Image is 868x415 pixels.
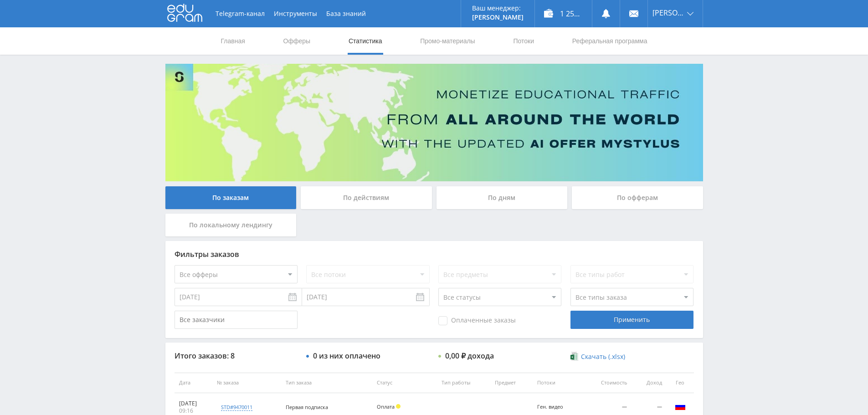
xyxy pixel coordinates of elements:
span: [PERSON_NAME] [652,9,684,16]
p: Ваш менеджер: [472,5,524,12]
a: Потоки [512,27,535,55]
div: Фильтры заказов [175,250,694,258]
div: По локальному лендингу [165,214,297,236]
div: По офферам [572,186,703,209]
a: Промо-материалы [419,27,476,55]
div: Применить [570,311,693,329]
div: По действиям [301,186,432,209]
span: Оплаченные заказы [438,316,516,325]
div: По заказам [165,186,297,209]
input: Все заказчики [175,311,298,329]
img: Banner [165,64,703,181]
a: Главная [220,27,246,55]
p: [PERSON_NAME] [472,14,524,21]
a: Реферальная программа [571,27,648,55]
div: По дням [437,186,568,209]
a: Статистика [348,27,383,55]
a: Офферы [282,27,312,55]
